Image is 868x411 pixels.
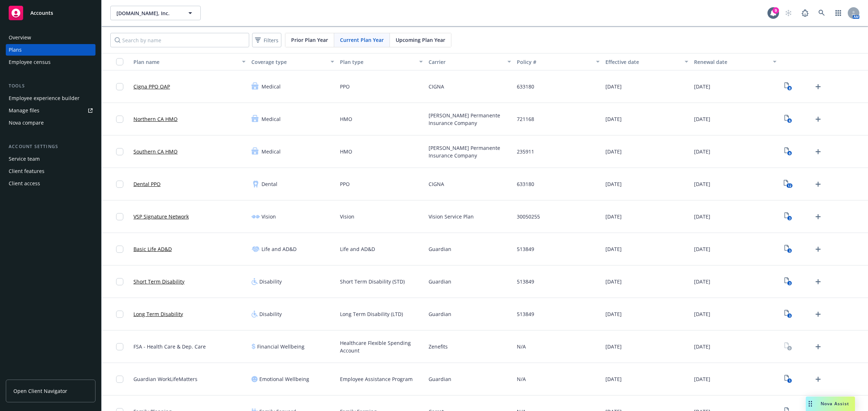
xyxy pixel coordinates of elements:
div: Employee experience builder [9,92,80,104]
a: Plans [6,44,95,56]
a: Upload Plan Documents [812,81,824,92]
span: [DATE] [694,83,710,90]
div: Manage files [9,105,39,116]
div: Overview [9,32,31,43]
span: 235911 [517,148,534,155]
a: Overview [6,32,95,43]
span: [DATE] [605,310,622,318]
a: Switch app [831,6,846,20]
div: Employee census [9,56,51,68]
button: Plan type [337,53,426,70]
button: Effective date [603,53,691,70]
div: Plan type [340,58,415,66]
div: Nova compare [9,117,44,129]
span: Vision Service Plan [429,213,474,220]
span: Prior Plan Year [291,36,328,44]
button: Plan name [131,53,248,70]
span: 633180 [517,83,534,90]
span: [DATE] [605,115,622,123]
button: Policy # [514,53,603,70]
input: Toggle Row Selected [116,148,123,155]
input: Toggle Row Selected [116,343,123,350]
a: Upload Plan Documents [812,308,824,320]
a: Search [814,6,829,20]
span: Employee Assistance Program [340,375,413,383]
div: Plans [9,44,22,56]
a: Manage files [6,105,95,116]
input: Toggle Row Selected [116,376,123,383]
a: VSP Signature Network [133,213,189,220]
a: Cigna PPO OAP [133,83,170,90]
text: 3 [788,248,790,253]
a: View Plan Documents [782,81,794,92]
span: 513849 [517,310,534,318]
text: 1 [788,378,790,383]
a: View Plan Documents [782,341,794,352]
button: Filters [252,33,281,47]
span: [DATE] [694,213,710,220]
span: Accounts [30,10,53,16]
span: Emotional Wellbeing [259,375,309,383]
span: 513849 [517,245,534,253]
a: Upload Plan Documents [812,211,824,222]
text: 3 [788,281,790,286]
a: View Plan Documents [782,308,794,320]
text: 3 [788,313,790,318]
a: View Plan Documents [782,178,794,190]
span: [DATE] [605,245,622,253]
span: 633180 [517,180,534,188]
text: 12 [788,183,791,188]
span: Guardian [429,310,451,318]
a: View Plan Documents [782,276,794,287]
div: Account settings [6,143,95,150]
span: CIGNA [429,83,444,90]
a: View Plan Documents [782,243,794,255]
span: PPO [340,83,350,90]
span: Guardian WorkLifeMatters [133,375,197,383]
span: 30050255 [517,213,540,220]
a: Client features [6,165,95,177]
span: FSA - Health Care & Dep. Care [133,343,206,350]
input: Toggle Row Selected [116,116,123,123]
a: View Plan Documents [782,146,794,157]
span: Guardian [429,245,451,253]
input: Search by name [110,33,249,47]
text: 6 [788,151,790,156]
div: 9 [773,7,779,13]
span: Medical [261,83,281,90]
a: Service team [6,153,95,165]
button: Carrier [426,53,514,70]
span: Life and AD&D [261,245,297,253]
span: [DATE] [694,245,710,253]
a: Start snowing [781,6,796,20]
span: PPO [340,180,350,188]
a: Upload Plan Documents [812,146,824,157]
a: View Plan Documents [782,211,794,222]
a: Upload Plan Documents [812,341,824,352]
div: Tools [6,82,95,90]
span: [DATE] [605,180,622,188]
span: [DATE] [605,343,622,350]
span: Healthcare Flexible Spending Account [340,339,423,354]
span: [DATE] [605,148,622,155]
span: Long Term Disability (LTD) [340,310,403,318]
text: 6 [788,118,790,123]
span: [DATE] [694,148,710,155]
span: [DATE] [605,83,622,90]
div: Renewal date [694,58,769,66]
button: Renewal date [691,53,780,70]
span: Disability [259,278,282,285]
span: Vision [340,213,354,220]
div: Carrier [429,58,503,66]
span: HMO [340,115,352,123]
span: [DATE] [605,278,622,285]
a: Upload Plan Documents [812,178,824,190]
text: 8 [788,86,790,91]
span: Life and AD&D [340,245,375,253]
span: Vision [261,213,276,220]
text: 3 [788,216,790,221]
div: Client features [9,165,44,177]
span: 513849 [517,278,534,285]
a: Report a Bug [798,6,812,20]
span: Short Term Disability (STD) [340,278,405,285]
